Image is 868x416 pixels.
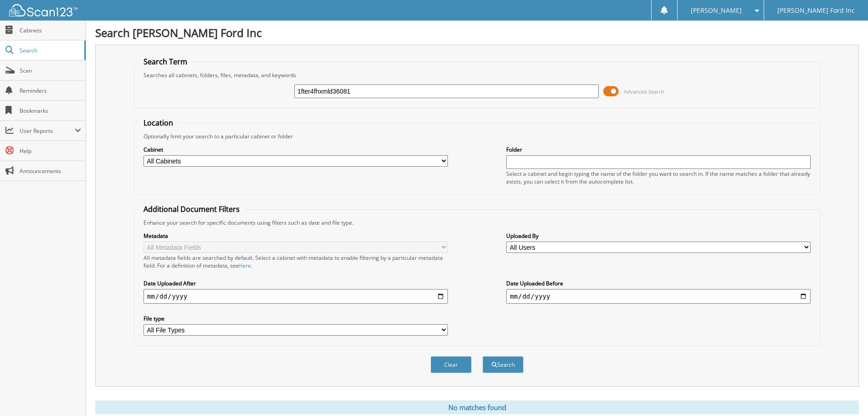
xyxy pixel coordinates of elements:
[144,254,448,269] div: All metadata fields are searched by default. Select a cabinet with metadata to enable filtering b...
[144,315,448,322] label: File type
[506,232,811,240] label: Uploaded By
[139,71,815,79] div: Searches all cabinets, folders, files, metadata, and keywords
[624,88,664,95] span: Advanced Search
[9,4,77,16] img: scan123-logo-white.svg
[691,8,742,13] span: [PERSON_NAME]
[20,47,80,54] span: Search
[506,146,811,153] label: Folder
[20,26,81,34] span: Cabinets
[20,127,75,135] span: User Reports
[139,118,178,128] legend: Location
[483,356,524,373] button: Search
[239,262,251,269] a: here
[506,289,811,304] input: end
[506,279,811,287] label: Date Uploaded Before
[20,147,81,155] span: Help
[20,67,81,74] span: Scan
[95,400,859,414] div: No matches found
[144,289,448,304] input: start
[506,170,811,185] div: Select a cabinet and begin typing the name of the folder you want to search in. If the name match...
[139,132,815,140] div: Optionally limit your search to a particular cabinet or folder
[777,8,855,13] span: [PERSON_NAME] Ford Inc
[20,167,81,175] span: Announcements
[144,232,448,240] label: Metadata
[139,219,815,226] div: Enhance your search for specific documents using filters such as date and file type.
[95,25,859,40] h1: Search [PERSON_NAME] Ford Inc
[144,279,448,287] label: Date Uploaded After
[139,204,244,214] legend: Additional Document Filters
[139,57,192,67] legend: Search Term
[144,146,448,153] label: Cabinet
[431,356,472,373] button: Clear
[20,87,81,95] span: Reminders
[20,107,81,115] span: Bookmarks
